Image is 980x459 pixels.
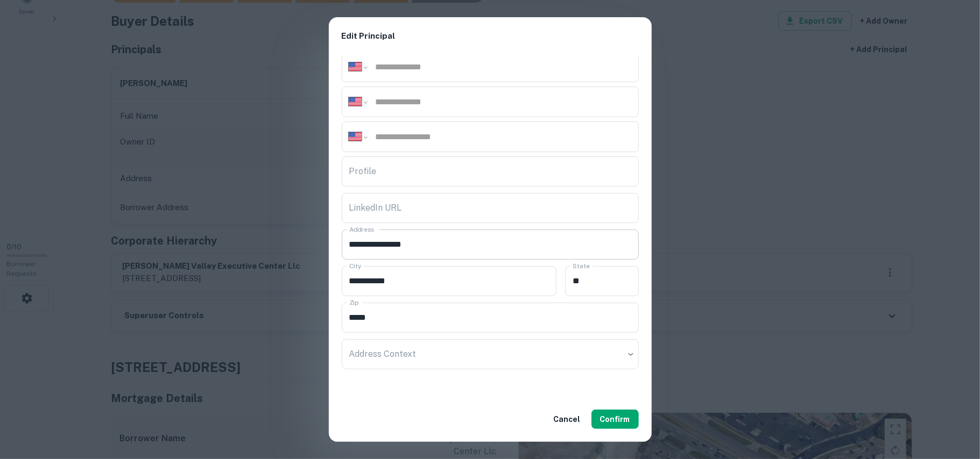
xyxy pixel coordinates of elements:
label: Zip [349,298,359,307]
label: City [349,261,362,270]
button: Confirm [591,410,639,429]
h2: Edit Principal [329,17,652,55]
label: Address [349,225,374,234]
iframe: Chat Widget [926,373,980,425]
button: Cancel [549,410,585,429]
div: ​ [342,339,639,369]
label: State [573,261,590,270]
